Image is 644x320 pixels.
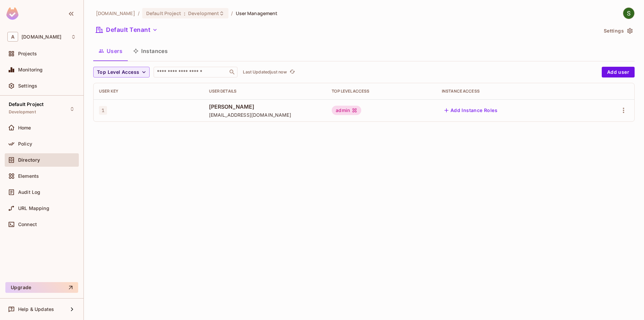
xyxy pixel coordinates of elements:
span: the active workspace [96,10,135,16]
div: User Key [99,89,198,94]
img: SReyMgAAAABJRU5ErkJggg== [6,7,18,20]
span: Workspace: allerin.com [21,34,61,40]
span: URL Mapping [18,206,49,211]
span: refresh [289,69,295,75]
div: Instance Access [442,89,582,94]
span: Monitoring [18,67,43,72]
span: Default Project [9,102,44,107]
span: Development [188,10,219,16]
div: admin [332,106,361,115]
span: Click to refresh data [287,68,296,76]
li: / [231,10,233,16]
div: User Details [209,89,321,94]
button: Settings [601,25,635,36]
span: Help & Updates [18,307,54,312]
button: Top Level Access [93,67,150,77]
div: Top Level Access [332,89,431,94]
span: [PERSON_NAME] [209,103,321,110]
span: Development [9,109,36,115]
span: Directory [18,157,40,163]
button: Add Instance Roles [442,105,500,116]
span: Projects [18,51,37,56]
p: Last Updated just now [243,69,287,75]
button: Add user [602,67,635,77]
img: Shakti Seniyar [623,8,634,19]
span: Connect [18,222,37,227]
button: refresh [288,68,296,76]
span: Home [18,125,31,130]
span: Policy [18,141,32,147]
span: Elements [18,173,39,179]
span: [EMAIL_ADDRESS][DOMAIN_NAME] [209,112,321,118]
li: / [138,10,140,16]
button: Upgrade [5,282,78,293]
span: A [7,32,18,42]
span: Settings [18,83,37,89]
button: Instances [128,43,173,59]
span: : [183,11,186,16]
span: Default Project [146,10,181,16]
span: 1 [99,106,107,115]
span: Audit Log [18,190,40,195]
button: Default Tenant [93,24,160,35]
button: Users [93,43,128,59]
span: Top Level Access [97,68,139,76]
span: User Management [236,10,278,16]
